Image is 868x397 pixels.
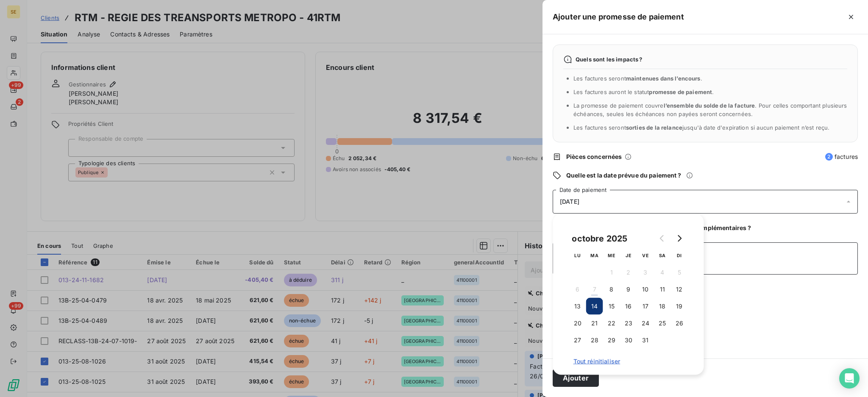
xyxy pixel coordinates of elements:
span: Les factures seront jusqu'à date d'expiration si aucun paiement n’est reçu. [573,124,829,131]
button: 25 [654,315,671,332]
button: 1 [603,264,620,281]
button: 4 [654,264,671,281]
button: 27 [569,332,586,349]
span: Les factures auront le statut . [573,89,714,95]
button: 17 [637,298,654,315]
span: Pièces concernées [566,153,622,161]
button: Ajouter [553,369,599,387]
button: 5 [671,264,688,281]
th: vendredi [637,247,654,264]
span: La promesse de paiement couvre . Pour celles comportant plusieurs échéances, seules les échéances... [573,102,847,117]
button: 28 [586,332,603,349]
th: dimanche [671,247,688,264]
span: sorties de la relance [626,124,682,131]
th: mercredi [603,247,620,264]
button: 9 [620,281,637,298]
th: samedi [654,247,671,264]
button: 22 [603,315,620,332]
button: 24 [637,315,654,332]
button: 6 [569,281,586,298]
button: 2 [620,264,637,281]
th: lundi [569,247,586,264]
span: maintenues dans l’encours [626,75,701,82]
button: 26 [671,315,688,332]
button: 11 [654,281,671,298]
span: promesse de paiement [649,89,712,95]
button: 30 [620,332,637,349]
span: l’ensemble du solde de la facture [664,102,755,109]
button: 31 [637,332,654,349]
button: 14 [586,298,603,315]
div: Open Intercom Messenger [839,368,860,389]
span: Tout réinitialiser [573,358,684,365]
button: Go to next month [671,230,688,247]
span: 2 [825,153,833,161]
span: Les factures seront . [573,75,702,82]
button: 23 [620,315,637,332]
th: mardi [586,247,603,264]
button: 3 [637,264,654,281]
button: 21 [586,315,603,332]
button: 29 [603,332,620,349]
div: octobre 2025 [569,232,631,245]
button: 10 [637,281,654,298]
button: 7 [586,281,603,298]
button: 8 [603,281,620,298]
span: [DATE] [560,198,579,205]
button: 15 [603,298,620,315]
span: Quelle est la date prévue du paiement ? [566,171,681,180]
span: Quels sont les impacts ? [576,56,643,63]
button: Go to previous month [654,230,671,247]
span: factures [825,153,858,161]
th: jeudi [620,247,637,264]
button: 13 [569,298,586,315]
button: 20 [569,315,586,332]
button: 19 [671,298,688,315]
button: 18 [654,298,671,315]
h5: Ajouter une promesse de paiement [553,11,684,23]
button: 16 [620,298,637,315]
button: 12 [671,281,688,298]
